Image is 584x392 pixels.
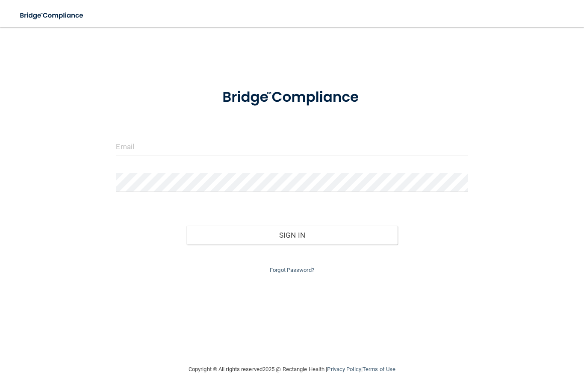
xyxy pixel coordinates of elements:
[327,366,361,372] a: Privacy Policy
[207,79,377,116] img: bridge_compliance_login_screen.278c3ca4.svg
[13,7,91,24] img: bridge_compliance_login_screen.278c3ca4.svg
[186,226,398,245] button: Sign In
[116,137,468,156] input: Email
[270,267,314,273] a: Forgot Password?
[363,366,395,372] a: Terms of Use
[136,356,448,383] div: Copyright © All rights reserved 2025 @ Rectangle Health | |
